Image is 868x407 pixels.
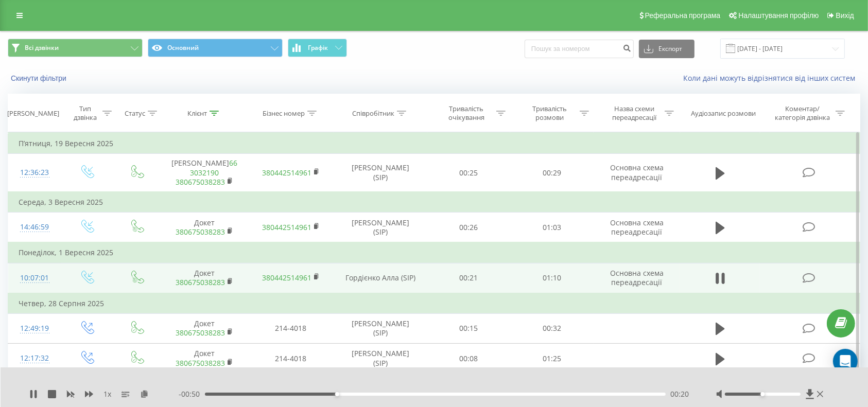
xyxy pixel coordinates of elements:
div: 12:49:19 [19,318,51,339]
div: Open Intercom Messenger [833,349,858,374]
div: Назва схеми переадресації [607,104,662,122]
a: 380442514961 [262,222,311,232]
td: Понеділок, 1 Вересня 2025 [8,242,860,263]
td: П’ятниця, 19 Вересня 2025 [8,133,860,154]
td: 00:15 [427,313,511,343]
div: Accessibility label [761,392,765,396]
a: 380675038283 [176,277,225,287]
td: Докет [161,213,248,243]
span: Графік [308,44,328,51]
div: Тривалість очікування [439,104,494,122]
button: Експорт [639,40,695,58]
a: 380675038283 [176,328,225,338]
td: 214-4018 [248,313,334,343]
a: 663032190 [190,158,237,177]
td: 00:21 [427,263,511,293]
a: 380675038283 [176,227,225,237]
td: [PERSON_NAME] (SIP) [334,344,427,374]
div: Тип дзвінка [71,104,100,122]
div: Бізнес номер [263,109,305,118]
span: Вихід [836,11,854,20]
td: 01:10 [510,263,594,293]
span: Налаштування профілю [738,11,819,20]
td: Середа, 3 Вересня 2025 [8,192,860,213]
a: 380675038283 [176,177,225,187]
button: Скинути фільтри [8,74,72,83]
td: [PERSON_NAME] [161,154,248,192]
div: Коментар/категорія дзвінка [773,104,833,122]
td: Основна схема переадресації [594,263,680,293]
button: Всі дзвінки [8,39,143,57]
td: [PERSON_NAME] (SIP) [334,313,427,343]
td: Докет [161,344,248,374]
div: Співробітник [352,109,394,118]
td: 00:25 [427,154,511,192]
div: Аудіозапис розмови [691,109,756,118]
td: Четвер, 28 Серпня 2025 [8,293,860,314]
td: Основна схема переадресації [594,154,680,192]
a: Коли дані можуть відрізнятися вiд інших систем [683,73,860,83]
div: 14:46:59 [19,217,51,237]
button: Графік [288,39,347,57]
td: [PERSON_NAME] (SIP) [334,154,427,192]
button: Основний [148,39,283,57]
div: Статус [125,109,145,118]
div: 10:07:01 [19,268,51,288]
div: [PERSON_NAME] [7,109,59,118]
td: 00:29 [510,154,594,192]
span: Реферальна програма [645,11,721,20]
td: Основна схема переадресації [594,213,680,243]
td: [PERSON_NAME] (SIP) [334,213,427,243]
span: - 00:50 [179,389,205,399]
td: 214-4018 [248,344,334,374]
span: Всі дзвінки [25,44,59,52]
span: 00:20 [671,389,689,399]
div: Тривалість розмови [522,104,577,122]
a: 380675038283 [176,358,225,368]
td: 00:26 [427,213,511,243]
div: 12:36:23 [19,163,51,183]
div: Accessibility label [335,392,339,396]
td: Докет [161,313,248,343]
input: Пошук за номером [525,40,634,58]
a: 380442514961 [262,273,311,282]
span: 1 x [103,389,111,399]
a: 380442514961 [262,168,311,178]
td: 01:25 [510,344,594,374]
td: 00:08 [427,344,511,374]
td: 01:03 [510,213,594,243]
div: Клієнт [187,109,207,118]
td: Гордієнко Алла (SIP) [334,263,427,293]
td: 00:32 [510,313,594,343]
td: Докет [161,263,248,293]
div: 12:17:32 [19,348,51,368]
